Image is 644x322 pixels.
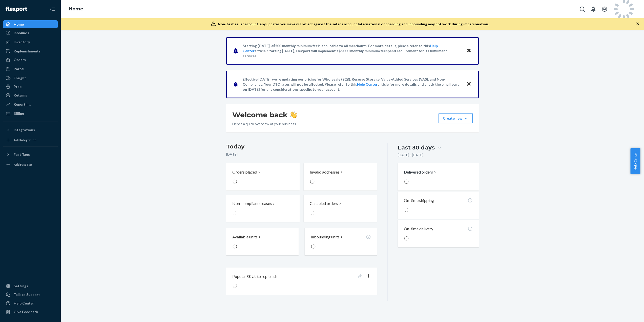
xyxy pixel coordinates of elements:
button: Integrations [3,126,58,134]
button: Orders placed [226,163,300,191]
a: Returns [3,91,58,99]
p: On-time delivery [404,226,433,232]
p: Non-compliance cases [232,201,272,206]
a: Orders [3,56,58,64]
button: Fast Tags [3,150,58,159]
div: Talk to Support [14,292,40,297]
p: Starting [DATE], a is applicable to all merchants. For more details, please refer to this article... [243,43,462,59]
button: Open notifications [588,4,598,14]
p: Canceled orders [310,201,338,206]
p: Popular SKUs to replenish [232,274,277,279]
button: Create new [439,113,473,123]
a: Add Integration [3,136,58,144]
button: Close [466,81,472,88]
div: Home [14,22,24,27]
a: Settings [3,282,58,290]
div: Replenishments [14,49,40,54]
div: Give Feedback [14,309,38,314]
a: Replenishments [3,47,58,55]
span: International onboarding and inbounding may not work during impersonation. [358,22,489,26]
ol: breadcrumbs [65,2,87,16]
div: Returns [14,93,27,98]
button: Canceled orders [304,195,377,222]
img: hand-wave emoji [290,111,297,118]
button: Invalid addresses [304,163,377,191]
button: Close Navigation [48,4,58,14]
p: Available units [232,234,258,240]
a: Home [3,20,58,28]
img: Flexport logo [6,7,27,12]
a: Inbounds [3,29,58,37]
div: Any updates you make will reflect against the seller's account. [218,22,489,27]
div: Add Integration [14,138,36,142]
button: Non-compliance cases [226,195,300,222]
div: Inventory [14,40,30,45]
a: Reporting [3,100,58,108]
div: Integrations [14,127,35,132]
button: Help Center [630,148,640,174]
span: $5,000 monthly minimum fee [339,49,386,53]
div: Parcel [14,66,24,71]
p: [DATE] - [DATE] [398,153,423,158]
div: Fast Tags [14,152,30,157]
div: Settings [14,283,28,289]
p: Inbounding units [311,234,340,240]
button: Talk to Support [3,291,58,299]
span: Non-test seller account: [218,22,259,26]
h3: Today [226,143,377,151]
button: Close [466,47,472,54]
a: Home [69,6,83,12]
a: Add Fast Tag [3,161,58,169]
p: Invalid addresses [310,169,340,175]
a: Prep [3,83,58,91]
div: Last 30 days [398,144,435,151]
div: Prep [14,84,22,89]
p: On-time shipping [404,198,434,203]
a: Freight [3,74,58,82]
a: Help Center [357,82,378,86]
div: Add Fast Tag [14,162,32,167]
button: Inbounding units [305,228,377,255]
a: Parcel [3,65,58,73]
div: Billing [14,111,24,116]
div: Help Center [14,301,34,306]
p: [DATE] [226,152,377,157]
button: Open account menu [599,4,610,14]
span: $500 monthly minimum fee [273,44,318,48]
div: Reporting [14,102,31,107]
a: Help Center [3,299,58,307]
div: Freight [14,75,26,81]
a: Inventory [3,38,58,46]
a: Billing [3,109,58,118]
h1: Welcome back [232,110,297,119]
p: Orders placed [232,169,257,175]
div: Inbounds [14,30,29,35]
button: Available units [226,228,299,255]
p: Effective [DATE], we're updating our pricing for Wholesale (B2B), Reserve Storage, Value-Added Se... [243,77,462,92]
p: Here’s a quick overview of your business [232,121,297,126]
button: Delivered orders [404,169,437,175]
button: Open Search Box [577,4,587,14]
button: Give Feedback [3,308,58,316]
div: Orders [14,57,26,62]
